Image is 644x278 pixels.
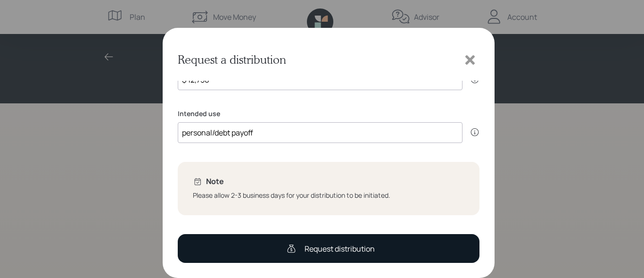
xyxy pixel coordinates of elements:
[178,234,479,263] button: Request distribution
[178,53,286,67] h3: Request a distribution
[193,190,464,200] div: Please allow 2-3 business days for your distribution to be initiated.
[178,109,479,118] label: Intended use
[305,243,375,254] div: Request distribution
[206,177,224,186] h5: Note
